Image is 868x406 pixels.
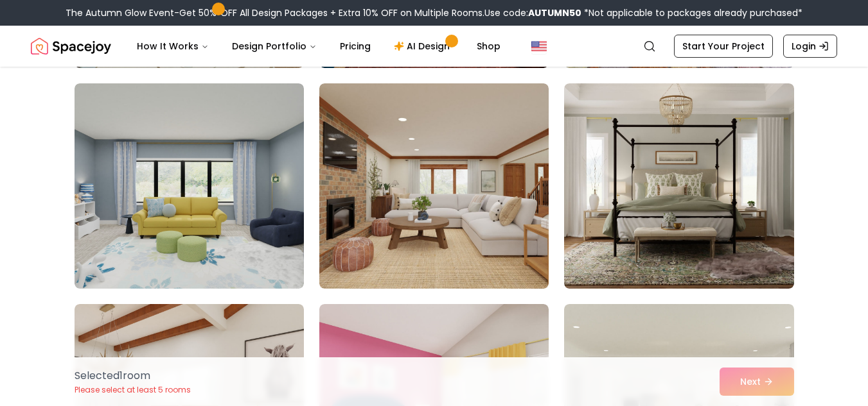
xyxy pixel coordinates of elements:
[564,83,793,289] img: Room room-48
[31,26,837,67] nav: Global
[66,6,802,19] div: The Autumn Glow Event-Get 50% OFF All Design Packages + Extra 10% OFF on Multiple Rooms.
[127,33,511,59] nav: Main
[75,368,191,384] p: Selected 1 room
[531,38,547,54] img: United States
[330,33,381,59] a: Pricing
[783,35,837,58] a: Login
[75,385,191,395] p: Please select at least 5 rooms
[31,33,111,59] a: Spacejoy
[127,33,219,59] button: How It Works
[75,83,304,289] img: Room room-46
[384,33,464,59] a: AI Design
[484,6,581,19] span: Use code:
[222,33,327,59] button: Design Portfolio
[466,33,511,59] a: Shop
[581,6,802,19] span: *Not applicable to packages already purchased*
[31,33,111,59] img: Spacejoy Logo
[319,83,549,289] img: Room room-47
[674,35,773,58] a: Start Your Project
[528,6,581,19] b: AUTUMN50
